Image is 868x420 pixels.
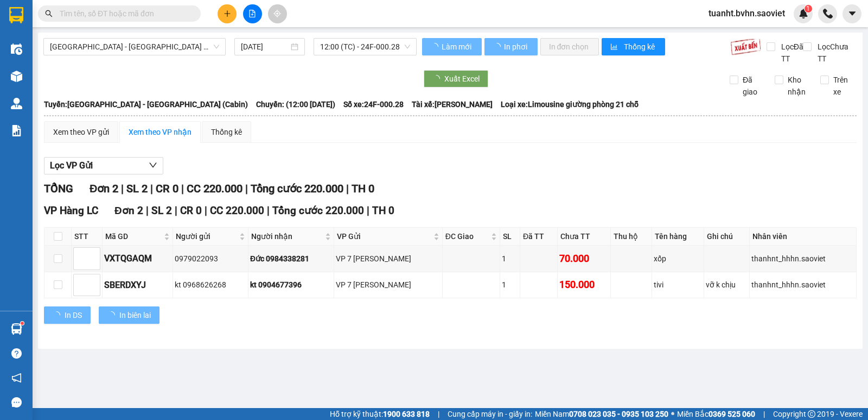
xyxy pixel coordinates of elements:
span: caret-down [847,9,857,18]
span: Tổng cước 220.000 [272,204,364,217]
span: Người nhận [251,230,323,242]
strong: 1900 633 818 [383,410,430,418]
span: Tổng cước 220.000 [251,182,343,195]
input: 14/09/2025 [241,41,289,53]
span: 1 [806,5,810,12]
span: | [146,204,149,217]
span: | [181,182,184,195]
img: warehouse-icon [11,71,22,82]
span: Trên xe [829,74,857,98]
div: 1 [502,279,518,291]
span: bar-chart [610,43,620,52]
span: TH 0 [372,204,394,217]
div: 70.000 [559,251,609,266]
span: VP Gửi [337,230,431,242]
div: vỡ k chịu [706,279,748,291]
div: 0979022093 [175,253,246,265]
span: notification [11,373,22,383]
span: In phơi [504,41,529,53]
span: loading [431,43,440,51]
span: Số xe: 24F-000.28 [343,98,404,110]
span: | [367,204,369,217]
div: Xem theo VP nhận [129,126,192,138]
th: Ghi chú [704,228,750,246]
sup: 1 [21,322,24,325]
span: Lọc Đã TT [777,41,805,65]
span: | [205,204,207,217]
th: Chưa TT [558,228,611,246]
th: STT [72,228,103,246]
td: VP 7 Phạm Văn Đồng [334,272,442,298]
div: thanhnt_hhhn.saoviet [751,279,854,291]
button: In phơi [484,38,538,55]
div: Xem theo VP gửi [53,126,109,138]
button: In DS [44,306,91,324]
span: | [267,204,270,217]
th: Thu hộ [611,228,652,246]
div: Thống kê [211,126,242,138]
span: Kho nhận [783,74,812,98]
span: | [346,182,349,195]
td: VXTQGAQM [103,246,173,272]
span: Lọc VP Gửi [50,159,93,172]
span: Hà Nội - Lào Cai (Cabin) [50,39,219,55]
span: | [121,182,124,195]
th: Đã TT [520,228,557,246]
span: ⚪️ [671,412,674,416]
div: 150.000 [559,277,609,292]
img: warehouse-icon [11,98,22,109]
span: | [175,204,177,217]
button: file-add [243,4,262,23]
button: Xuất Excel [424,70,488,87]
img: 9k= [730,38,761,55]
span: plus [224,10,231,17]
img: solution-icon [11,125,22,136]
img: phone-icon [823,9,833,18]
span: TỔNG [44,182,73,195]
b: Tuyến: [GEOGRAPHIC_DATA] - [GEOGRAPHIC_DATA] (Cabin) [44,100,248,109]
span: VP Hàng LC [44,204,98,217]
div: VP 7 [PERSON_NAME] [336,253,440,265]
span: search [45,10,53,17]
span: Miền Nam [535,408,668,420]
div: tivi [654,279,702,291]
button: caret-down [843,4,861,23]
span: file-add [248,10,256,17]
th: SL [500,228,520,246]
span: Người gửi [176,230,237,242]
span: copyright [808,410,815,418]
span: ĐC Giao [445,230,489,242]
span: Chuyến: (12:00 [DATE]) [256,98,335,110]
span: In DS [65,309,82,321]
span: | [763,408,765,420]
span: Thống kê [624,41,656,53]
span: Đã giao [738,74,767,98]
span: TH 0 [352,182,374,195]
span: loading [493,43,502,51]
span: Tài xế: [PERSON_NAME] [412,98,493,110]
img: warehouse-icon [11,43,22,55]
span: SL 2 [151,204,172,217]
span: Miền Bắc [677,408,755,420]
span: Làm mới [442,41,473,53]
span: loading [432,75,444,83]
span: 12:00 (TC) - 24F-000.28 [320,39,410,55]
button: plus [218,4,237,23]
button: Lọc VP Gửi [44,157,163,174]
span: Đơn 2 [90,182,118,195]
span: Lọc Chưa TT [813,41,857,65]
span: Đơn 2 [114,204,143,217]
span: loading [107,311,119,319]
div: xốp [654,253,702,265]
img: logo-vxr [9,7,23,23]
span: SL 2 [126,182,148,195]
span: In biên lai [119,309,151,321]
span: | [150,182,153,195]
div: 1 [502,253,518,265]
span: tuanht.bvhn.saoviet [700,7,794,20]
img: warehouse-icon [11,323,22,335]
div: thanhnt_hhhn.saoviet [751,253,854,265]
strong: 0369 525 060 [709,410,755,418]
div: SBERDXYJ [104,278,171,292]
div: kt 0968626268 [175,279,246,291]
